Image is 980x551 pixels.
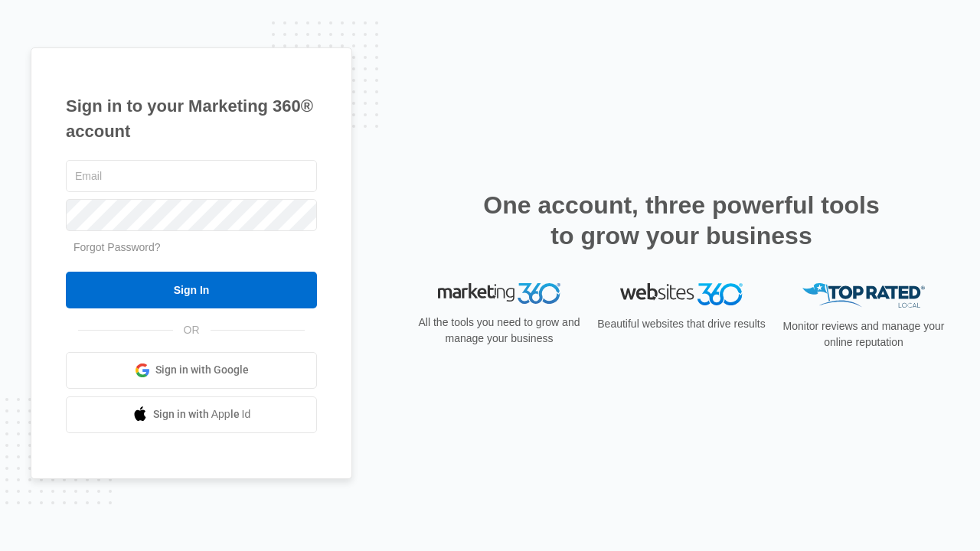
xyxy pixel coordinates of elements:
[479,190,884,251] h2: One account, three powerful tools to grow your business
[66,272,317,308] input: Sign In
[596,316,767,332] p: Beautiful websites that drive results
[66,93,317,144] h1: Sign in to your Marketing 360® account
[438,283,560,305] img: Marketing 360
[173,322,211,338] span: OR
[620,283,743,305] img: Websites 360
[66,352,317,389] a: Sign in with Google
[73,241,161,253] a: Forgot Password?
[66,396,317,433] a: Sign in with Apple Id
[778,318,949,350] p: Monitor reviews and manage your online reputation
[802,283,925,308] img: Top Rated Local
[413,315,585,347] p: All the tools you need to grow and manage your business
[153,406,251,422] span: Sign in with Apple Id
[155,362,249,378] span: Sign in with Google
[66,160,317,192] input: Email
